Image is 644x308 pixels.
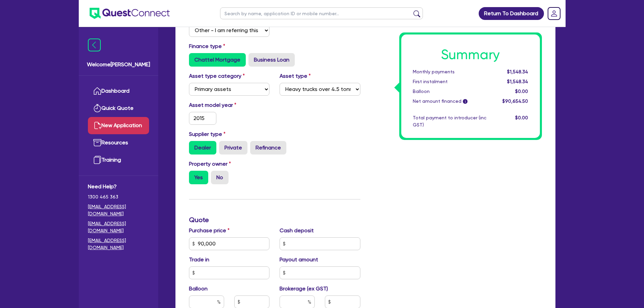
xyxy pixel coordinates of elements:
[189,53,246,67] label: Chattel Mortgage
[88,237,149,251] a: [EMAIL_ADDRESS][DOMAIN_NAME]
[189,160,231,168] label: Property owner
[93,104,101,112] img: quick-quote
[88,39,101,51] img: icon-menu-close
[250,141,286,155] label: Refinance
[87,61,150,69] span: Welcome [PERSON_NAME]
[408,88,492,95] div: Balloon
[248,53,295,67] label: Business Loan
[189,227,230,235] label: Purchase price
[88,100,149,117] a: Quick Quote
[220,7,423,19] input: Search by name, application ID or mobile number...
[413,47,528,63] h1: Summary
[280,285,328,293] label: Brokerage (ex GST)
[189,285,208,293] label: Balloon
[515,89,528,94] span: $0.00
[90,8,170,19] img: quest-connect-logo-blue
[479,7,544,20] a: Return To Dashboard
[408,114,492,128] div: Total payment to introducer (inc GST)
[515,115,528,120] span: $0.00
[88,151,149,169] a: Training
[88,82,149,100] a: Dashboard
[507,79,528,84] span: $1,548.34
[88,220,149,234] a: [EMAIL_ADDRESS][DOMAIN_NAME]
[219,141,247,155] label: Private
[88,117,149,134] a: New Application
[189,130,225,138] label: Supplier type
[189,72,245,80] label: Asset type category
[189,256,209,264] label: Trade in
[88,203,149,217] a: [EMAIL_ADDRESS][DOMAIN_NAME]
[88,134,149,151] a: Resources
[408,68,492,75] div: Monthly payments
[507,69,528,74] span: $1,548.34
[280,72,311,80] label: Asset type
[280,256,318,264] label: Payout amount
[189,42,225,50] label: Finance type
[408,98,492,105] div: Net amount financed
[189,216,360,224] h3: Quote
[463,99,468,104] span: i
[93,139,101,147] img: resources
[408,78,492,85] div: First instalment
[211,171,229,184] label: No
[280,227,314,235] label: Cash deposit
[189,171,208,184] label: Yes
[184,101,275,109] label: Asset model year
[88,183,149,191] span: Need Help?
[93,121,101,129] img: new-application
[93,156,101,164] img: training
[189,141,216,155] label: Dealer
[545,5,563,22] a: Dropdown toggle
[88,193,149,200] span: 1300 465 363
[502,98,528,104] span: $90,654.50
